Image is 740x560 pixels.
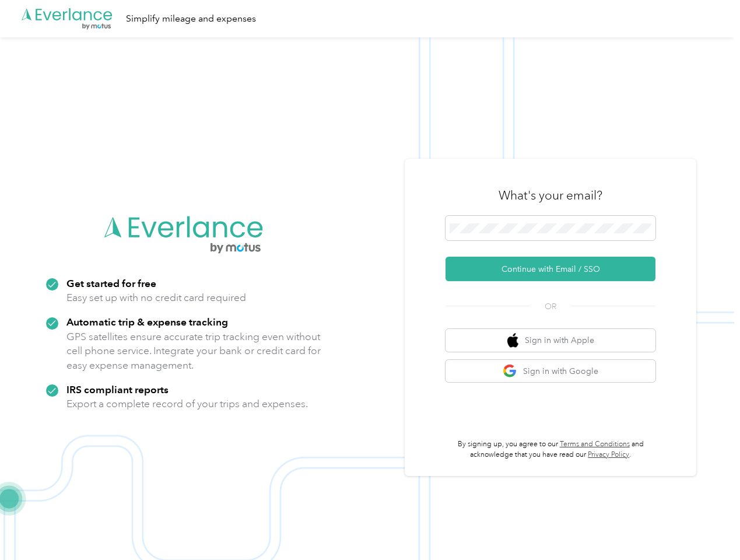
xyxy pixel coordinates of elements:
img: apple logo [507,333,519,348]
p: Export a complete record of your trips and expenses. [66,397,308,411]
strong: Automatic trip & expense tracking [66,316,228,328]
p: Easy set up with no credit card required [66,290,246,305]
p: GPS satellites ensure accurate trip tracking even without cell phone service. Integrate your bank... [66,330,321,373]
button: Continue with Email / SSO [446,257,655,281]
img: google logo [503,364,517,379]
button: google logoSign in with Google [446,360,655,383]
strong: IRS compliant reports [66,383,169,395]
a: Privacy Policy [588,450,629,459]
span: OR [530,300,571,313]
p: By signing up, you agree to our and acknowledge that you have read our . [446,439,655,460]
strong: Get started for free [66,277,156,289]
button: apple logoSign in with Apple [446,329,655,352]
h3: What's your email? [499,187,602,204]
a: Terms and Conditions [560,440,630,449]
div: Simplify mileage and expenses [126,12,256,26]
